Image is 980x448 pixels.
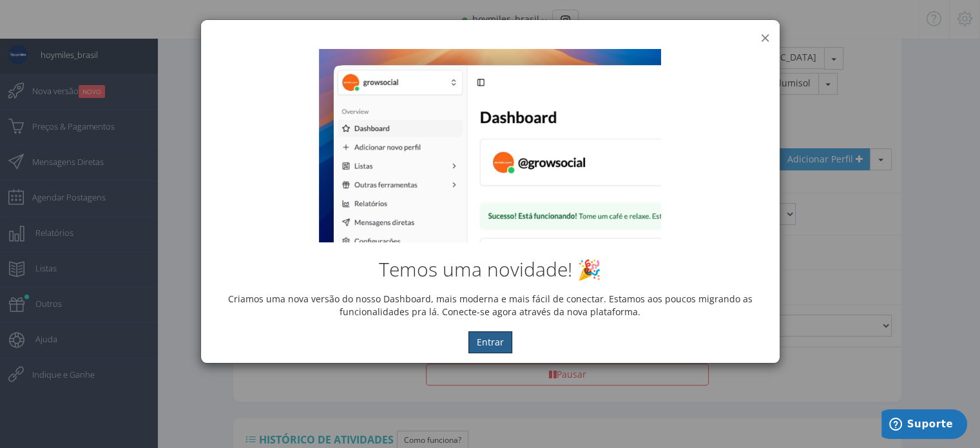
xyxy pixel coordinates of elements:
[468,331,512,353] button: Entrar
[881,409,967,442] iframe: Abre um widget para que você possa encontrar mais informações
[760,29,770,46] button: ×
[211,258,770,280] h2: Temos uma novidade! 🎉
[211,293,770,318] p: Criamos uma nova versão do nosso Dashboard, mais moderna e mais fácil de conectar. Estamos aos po...
[319,49,660,242] img: New Dashboard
